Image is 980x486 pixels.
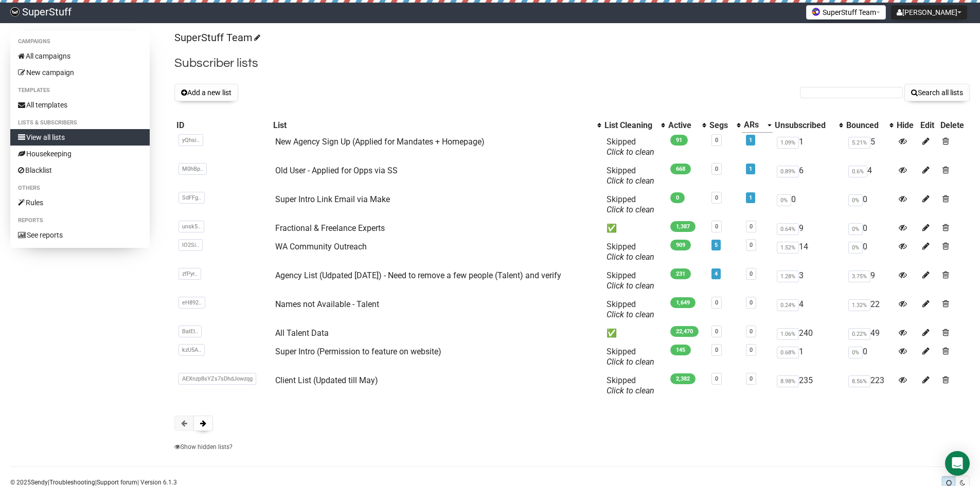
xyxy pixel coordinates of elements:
td: 6 [773,161,844,190]
td: ✅ [602,219,666,238]
span: 1.06% [777,328,799,340]
li: Templates [10,84,150,97]
span: 668 [670,164,691,174]
td: 0 [844,219,895,238]
td: 4 [844,161,895,190]
span: 909 [670,240,691,250]
span: 0 [670,192,685,203]
span: 22,470 [670,326,699,337]
a: 0 [715,223,718,230]
button: SuperStuff Team [806,5,886,20]
li: Lists & subscribers [10,117,150,129]
a: Show hidden lists? [174,443,233,451]
a: 0 [715,375,718,382]
span: Skipped [607,166,654,186]
a: 0 [715,137,718,143]
td: 14 [773,238,844,266]
a: 0 [750,299,753,306]
div: Active [668,120,697,131]
span: 231 [670,268,691,279]
span: Skipped [607,242,654,262]
span: 0.68% [777,347,799,358]
th: Delete: No sort applied, sorting is disabled [938,118,970,133]
th: Segs: No sort applied, activate to apply an ascending sort [707,118,742,133]
th: List: No sort applied, activate to apply an ascending sort [271,118,602,133]
span: 0% [848,242,863,254]
a: 1 [749,166,752,172]
span: 1.09% [777,137,799,149]
span: 0% [848,347,863,358]
td: 9 [844,266,895,295]
span: Skipped [607,194,654,214]
th: Unsubscribed: No sort applied, activate to apply an ascending sort [773,118,844,133]
a: WA Community Outreach [275,242,367,251]
div: List Cleaning [604,120,656,131]
span: yQhsi.. [179,134,203,146]
div: Edit [920,120,936,131]
a: Click to clean [607,176,654,186]
span: 1,387 [670,221,696,232]
td: 3 [773,266,844,295]
td: 0 [773,190,844,219]
td: 235 [773,371,844,400]
a: 0 [715,166,718,172]
a: Click to clean [607,386,654,395]
th: ARs: Descending sort applied, activate to remove the sort [742,118,773,133]
span: M0hBp.. [179,163,207,175]
span: 8.56% [848,375,870,387]
td: 4 [773,295,844,324]
span: 0% [777,194,791,206]
span: 2,382 [670,373,696,384]
td: 0 [844,343,895,371]
span: 0.24% [777,299,799,311]
span: Skipped [607,137,654,157]
span: 0.6% [848,166,867,177]
td: 0 [844,190,895,219]
th: Hide: No sort applied, sorting is disabled [895,118,918,133]
th: List Cleaning: No sort applied, activate to apply an ascending sort [602,118,666,133]
a: 0 [750,242,753,248]
span: eH892.. [179,297,205,309]
span: 0% [848,194,863,206]
a: Click to clean [607,205,654,214]
div: Open Intercom Messenger [945,451,970,476]
span: 0.64% [777,223,799,235]
h2: Subscriber lists [174,54,970,73]
span: 5.21% [848,137,870,149]
span: SdFFg.. [179,192,205,204]
a: 1 [749,194,752,201]
a: View all lists [10,129,150,146]
span: 1.52% [777,242,799,254]
a: 0 [715,328,718,335]
a: Super Intro (Permission to feature on website) [275,347,441,356]
div: Segs [709,120,732,131]
span: 0.89% [777,166,799,177]
td: 1 [773,133,844,161]
td: 5 [844,133,895,161]
a: Agency List (Udpated [DATE]) - Need to remove a few people (Talent) and verify [275,271,561,280]
span: 1.28% [777,271,799,282]
span: zfPyr.. [179,268,201,280]
img: 703728c54cf28541de94309996d5b0e3 [10,7,20,16]
div: Unsubscribed [775,120,834,131]
a: Click to clean [607,252,654,262]
span: Skipped [607,299,654,319]
a: 0 [750,347,753,353]
a: All templates [10,97,150,113]
a: Rules [10,194,150,211]
li: Campaigns [10,35,150,48]
a: Troubleshooting [49,479,95,486]
a: Old User - Applied for Opps via SS [275,166,398,175]
span: unsk5.. [179,221,204,232]
img: favicons [812,8,820,16]
a: Click to clean [607,147,654,157]
a: 4 [715,271,718,277]
a: 0 [750,328,753,335]
th: Edit: No sort applied, sorting is disabled [918,118,938,133]
a: 0 [750,271,753,277]
a: 0 [715,299,718,306]
th: Active: No sort applied, activate to apply an ascending sort [666,118,707,133]
div: Bounced [846,120,884,131]
div: ID [176,120,269,131]
a: Housekeeping [10,146,150,162]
